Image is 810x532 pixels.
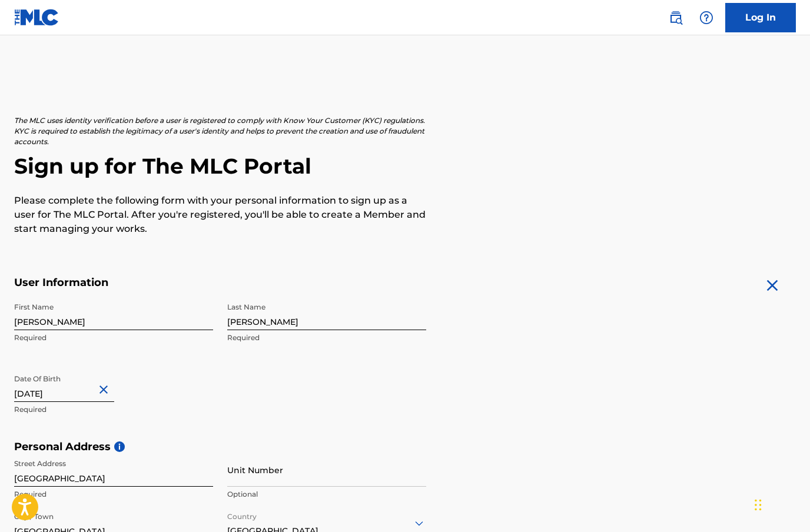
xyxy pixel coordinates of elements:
[14,404,213,415] p: Required
[14,489,213,500] p: Required
[227,332,426,343] p: Required
[227,489,426,500] p: Optional
[699,11,713,25] img: help
[14,153,796,179] h2: Sign up for The MLC Portal
[664,6,688,29] a: Public Search
[14,276,426,290] h5: User Information
[725,3,796,32] a: Log In
[14,332,213,343] p: Required
[14,440,796,454] h5: Personal Address
[14,9,59,26] img: MLC Logo
[695,6,718,29] div: Help
[751,476,810,532] iframe: Chat Widget
[755,487,762,523] div: Drag
[114,441,125,452] span: i
[669,11,683,25] img: search
[97,372,114,408] button: Close
[227,504,257,522] label: Country
[763,276,782,295] img: close
[14,194,426,236] p: Please complete the following form with your personal information to sign up as a user for The ML...
[14,115,426,147] p: The MLC uses identity verification before a user is registered to comply with Know Your Customer ...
